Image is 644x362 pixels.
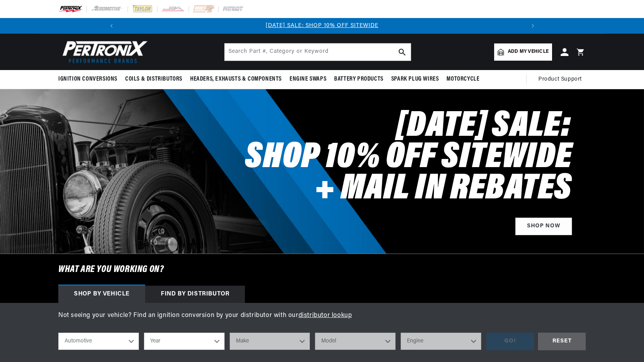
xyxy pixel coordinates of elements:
summary: Product Support [538,70,586,89]
span: Spark Plug Wires [391,75,439,83]
p: Not seeing your vehicle? Find an ignition conversion by your distributor with our [58,311,586,321]
span: Add my vehicle [508,48,549,56]
summary: Engine Swaps [286,70,330,88]
span: Coils & Distributors [125,75,182,83]
summary: Battery Products [330,70,387,88]
select: Year [144,333,225,350]
a: Shop Now [515,218,572,235]
summary: Headers, Exhausts & Components [186,70,286,88]
img: Pertronix [58,38,148,65]
button: search button [394,43,411,61]
select: Make [230,333,310,350]
span: Engine Swaps [290,75,326,83]
select: Model [315,333,396,350]
button: Translation missing: en.sections.announcements.next_announcement [525,18,541,34]
span: Battery Products [334,75,383,83]
div: Find by Distributor [145,286,245,303]
span: Headers, Exhausts & Components [190,75,282,83]
span: Motorcycle [446,75,479,83]
summary: Ignition Conversions [58,70,121,88]
div: 1 of 3 [119,22,525,30]
div: Announcement [119,22,525,30]
a: Add my vehicle [494,43,552,61]
h6: What are you working on? [39,254,605,285]
div: Shop by vehicle [58,286,145,303]
select: Ride Type [58,333,139,350]
a: distributor lookup [299,312,352,319]
span: Ignition Conversions [58,75,117,83]
h2: [DATE] SALE: SHOP 10% OFF SITEWIDE + MAIL IN REBATES [237,111,572,205]
button: Translation missing: en.sections.announcements.previous_announcement [104,18,119,34]
summary: Motorcycle [443,70,483,88]
a: [DATE] SALE: SHOP 10% OFF SITEWIDE [266,23,378,29]
span: Product Support [538,75,582,84]
summary: Spark Plug Wires [387,70,443,88]
slideshow-component: Translation missing: en.sections.announcements.announcement_bar [39,18,605,34]
select: Engine [401,333,481,350]
summary: Coils & Distributors [121,70,186,88]
input: Search Part #, Category or Keyword [225,43,411,61]
div: RESET [538,333,586,350]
